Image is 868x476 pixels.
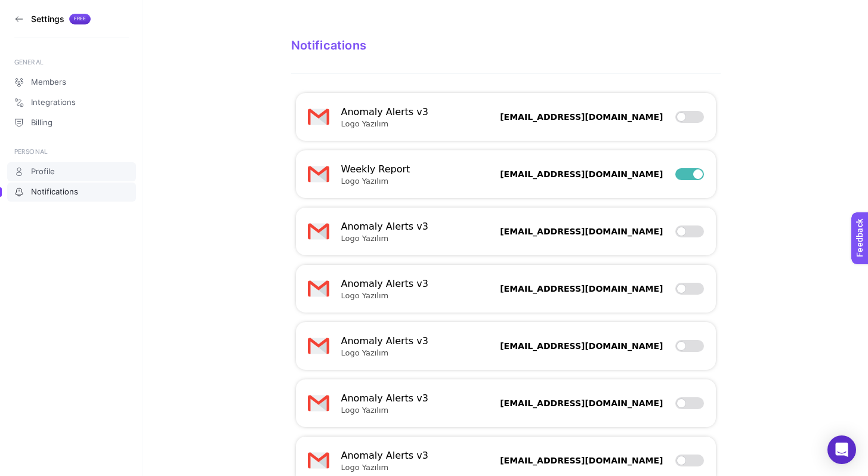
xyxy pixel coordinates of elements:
[341,234,428,243] p: Logo Yazılım
[341,105,428,119] h4: Anomaly Alerts v3
[31,167,55,177] span: Profile
[341,291,428,301] p: Logo Yazılım
[7,162,136,181] a: Profile
[500,283,663,295] h5: [EMAIL_ADDRESS][DOMAIN_NAME]
[31,118,52,128] span: Billing
[31,187,78,197] span: Notifications
[341,119,428,129] p: Logo Yazılım
[308,392,329,414] img: Notification
[7,93,136,112] a: Integrations
[341,162,410,177] h4: Weekly Report
[7,4,45,13] span: Feedback
[14,57,129,67] div: GENERAL
[308,335,329,357] img: Notification
[500,168,663,180] h5: [EMAIL_ADDRESS][DOMAIN_NAME]
[341,391,428,406] h4: Anomaly Alerts v3
[308,163,329,185] img: Notification
[31,78,66,87] span: Members
[7,73,136,92] a: Members
[827,435,856,464] div: Open Intercom Messenger
[308,450,329,471] img: Notification
[500,225,663,237] h5: [EMAIL_ADDRESS][DOMAIN_NAME]
[341,220,428,234] h4: Anomaly Alerts v3
[341,463,428,472] p: Logo Yazılım
[7,113,136,132] a: Billing
[341,449,428,463] h4: Anomaly Alerts v3
[500,340,663,352] h5: [EMAIL_ADDRESS][DOMAIN_NAME]
[308,106,329,128] img: Notification
[341,348,428,358] p: Logo Yazılım
[31,98,76,107] span: Integrations
[341,406,428,415] p: Logo Yazılım
[31,14,64,24] h3: Settings
[74,16,86,22] span: Free
[500,455,663,466] h5: [EMAIL_ADDRESS][DOMAIN_NAME]
[341,334,428,348] h4: Anomaly Alerts v3
[14,147,129,156] div: PERSONAL
[291,38,721,52] div: Notifications
[341,277,428,291] h4: Anomaly Alerts v3
[7,183,136,202] a: Notifications
[500,111,663,123] h5: [EMAIL_ADDRESS][DOMAIN_NAME]
[341,177,410,186] p: Logo Yazılım
[500,397,663,409] h5: [EMAIL_ADDRESS][DOMAIN_NAME]
[308,278,329,299] img: Notification
[308,221,329,242] img: Notification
